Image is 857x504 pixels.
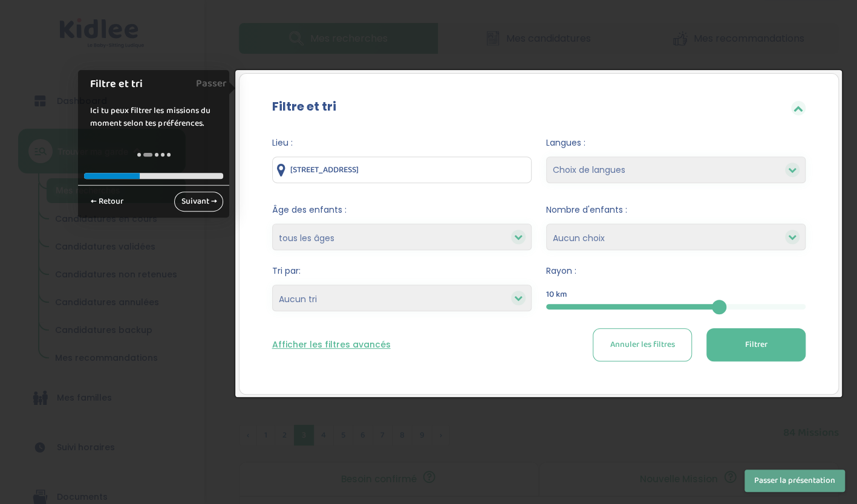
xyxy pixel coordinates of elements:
span: Lieu : [272,137,532,149]
button: Passer la présentation [745,470,845,492]
a: Passer [195,70,226,97]
label: Filtre et tri [272,97,336,115]
a: ← Retour [84,192,130,212]
a: Suivant → [174,192,223,212]
span: Filtrer [745,338,767,351]
button: Afficher les filtres avancés [272,338,391,351]
h1: Filtre et tri [90,76,204,92]
span: Tri par: [272,265,532,277]
div: Ici tu peux filtrer les missions du moment selon tes préférences. [78,92,229,142]
span: Annuler les filtres [610,338,675,351]
span: Rayon : [546,265,806,277]
input: Ville ou code postale [272,157,532,183]
span: Langues : [546,137,806,149]
span: 10 km [546,288,567,301]
button: Filtrer [706,328,806,361]
span: Nombre d'enfants : [546,204,806,216]
button: Annuler les filtres [593,328,692,361]
span: Âge des enfants : [272,204,532,216]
